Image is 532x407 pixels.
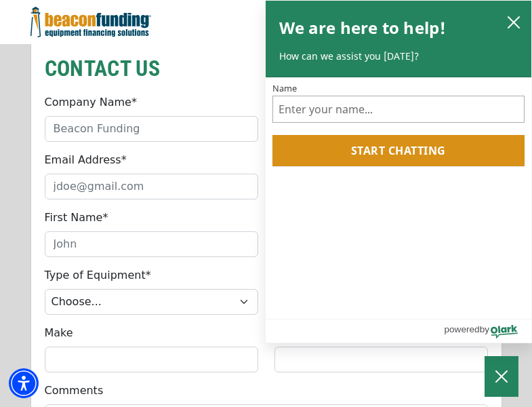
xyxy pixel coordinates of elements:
[279,14,447,41] h2: We are here to help!
[444,321,479,338] span: powered
[272,84,525,93] label: Name
[45,53,488,84] h2: CONTACT US
[45,325,73,341] label: Make
[480,321,489,338] span: by
[9,368,39,398] div: Accessibility Menu
[279,50,518,63] p: How can we assist you [DATE]?
[45,267,151,284] label: Type of Equipment*
[272,135,525,166] button: Start chatting
[444,319,531,343] a: Powered by Olark
[45,94,137,111] label: Company Name*
[45,152,127,168] label: Email Address*
[45,116,258,142] input: Beacon Funding
[485,356,518,397] button: Close Chatbox
[45,210,108,226] label: First Name*
[503,12,525,31] button: close chatbox
[272,96,525,123] input: Name
[45,174,258,199] input: jdoe@gmail.com
[45,383,104,399] label: Comments
[45,231,258,257] input: John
